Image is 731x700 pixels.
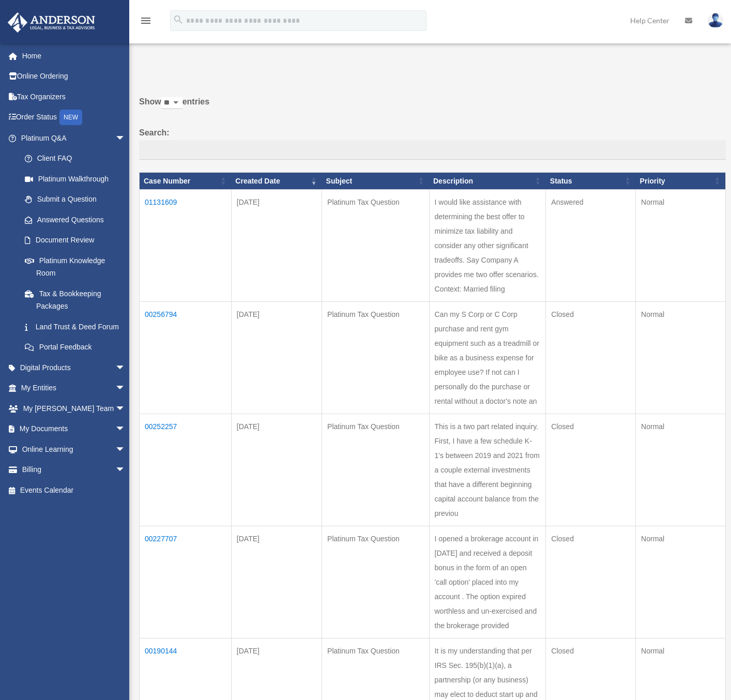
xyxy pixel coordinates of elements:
[231,302,322,414] td: [DATE]
[231,526,322,638] td: [DATE]
[115,398,136,419] span: arrow_drop_down
[139,140,726,160] input: Search:
[140,14,152,27] i: menu
[140,18,152,27] a: menu
[7,378,141,399] a: My Entitiesarrow_drop_down
[546,172,636,190] th: Status: activate to sort column ascending
[14,230,136,251] a: Document Review
[636,190,726,302] td: Normal
[115,378,136,399] span: arrow_drop_down
[14,169,136,189] a: Platinum Walkthrough
[7,86,141,107] a: Tax Organizers
[231,414,322,526] td: [DATE]
[7,107,141,128] a: Order StatusNEW
[429,526,546,638] td: I opened a brokerage account in [DATE] and received a deposit bonus in the form of an open 'call ...
[14,283,136,316] a: Tax & Bookkeeping Packages
[115,419,136,440] span: arrow_drop_down
[59,110,82,125] div: NEW
[115,460,136,481] span: arrow_drop_down
[429,414,546,526] td: This is a two part related inquiry. First, I have a few schedule K-1's between 2019 and 2021 from...
[7,419,141,439] a: My Documentsarrow_drop_down
[7,357,141,378] a: Digital Productsarrow_drop_down
[636,172,726,190] th: Priority: activate to sort column ascending
[14,337,136,358] a: Portal Feedback
[322,172,429,190] th: Subject: activate to sort column ascending
[7,128,136,148] a: Platinum Q&Aarrow_drop_down
[429,172,546,190] th: Description: activate to sort column ascending
[139,126,726,160] label: Search:
[546,302,636,414] td: Closed
[140,172,232,190] th: Case Number: activate to sort column ascending
[140,190,232,302] td: 01131609
[636,302,726,414] td: Normal
[546,526,636,638] td: Closed
[14,250,136,283] a: Platinum Knowledge Room
[14,209,131,230] a: Answered Questions
[322,414,429,526] td: Platinum Tax Question
[322,526,429,638] td: Platinum Tax Question
[7,45,141,66] a: Home
[115,128,136,149] span: arrow_drop_down
[636,526,726,638] td: Normal
[322,302,429,414] td: Platinum Tax Question
[161,97,182,109] select: Showentries
[14,189,136,210] a: Submit a Question
[14,316,136,337] a: Land Trust & Deed Forum
[5,12,98,33] img: Anderson Advisors Platinum Portal
[139,95,726,119] label: Show entries
[140,414,232,526] td: 00252257
[636,414,726,526] td: Normal
[231,172,322,190] th: Created Date: activate to sort column ascending
[14,148,136,169] a: Client FAQ
[546,414,636,526] td: Closed
[708,13,723,28] img: User Pic
[7,66,141,87] a: Online Ordering
[7,439,141,460] a: Online Learningarrow_drop_down
[322,190,429,302] td: Platinum Tax Question
[115,439,136,460] span: arrow_drop_down
[140,302,232,414] td: 00256794
[140,526,232,638] td: 00227707
[7,480,141,500] a: Events Calendar
[7,398,141,419] a: My [PERSON_NAME] Teamarrow_drop_down
[173,14,184,25] i: search
[546,190,636,302] td: Answered
[231,190,322,302] td: [DATE]
[115,357,136,378] span: arrow_drop_down
[7,460,141,480] a: Billingarrow_drop_down
[429,190,546,302] td: I would like assistance with determining the best offer to minimize tax liability and consider an...
[429,302,546,414] td: Can my S Corp or C Corp purchase and rent gym equipment such as a treadmill or bike as a business...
